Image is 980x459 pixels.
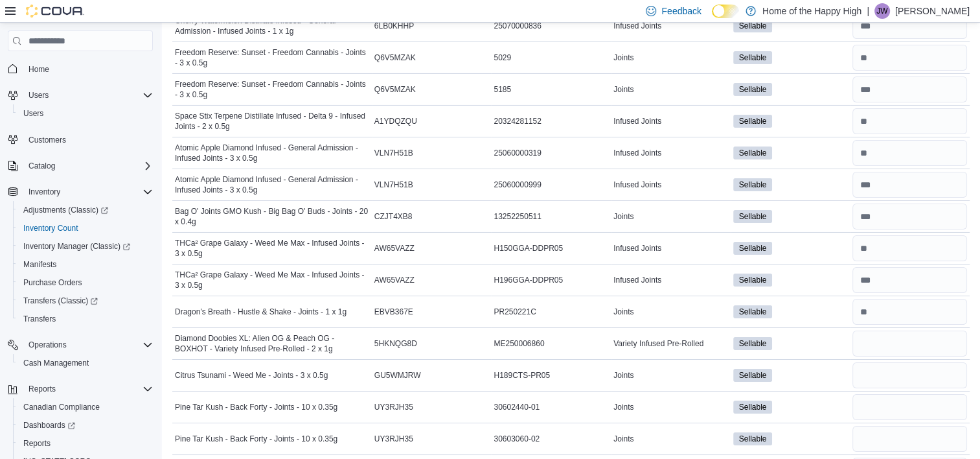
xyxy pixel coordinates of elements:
span: Purchase Orders [18,275,153,290]
span: Transfers (Classic) [18,293,153,309]
span: Sellable [733,210,773,223]
span: Reports [28,384,56,394]
span: Dashboards [23,420,75,430]
span: Reports [23,438,51,449]
span: Sellable [733,178,773,191]
span: Atomic Apple Diamond Infused - General Admission - Infused Joints - 3 x 0.5g [175,174,369,195]
span: Users [28,90,49,100]
button: Reports [23,381,61,397]
span: EBVB367E [374,307,413,317]
span: Freedom Reserve: Sunset - Freedom Cannabis - Joints - 3 x 0.5g [175,47,369,68]
div: 25070000836 [491,18,611,34]
a: Transfers (Classic) [13,292,158,310]
span: Sellable [739,52,767,64]
span: Sellable [739,370,767,381]
span: Customers [28,135,66,145]
span: Sellable [739,338,767,349]
span: THCa² Grape Galaxy - Weed Me Max - Infused Joints - 3 x 0.5g [175,270,369,290]
a: Reports [18,436,56,451]
span: Cash Management [18,355,153,371]
span: Joints [613,402,633,412]
span: Catalog [23,158,153,174]
div: 25060000999 [491,177,611,193]
span: AW65VAZZ [374,243,415,253]
span: Sellable [733,83,773,96]
span: Sellable [739,306,767,318]
div: 20324281152 [491,113,611,129]
span: Joints [613,53,633,63]
span: Cash Management [23,358,89,368]
button: Reports [13,434,158,453]
span: Home [23,60,153,76]
span: Variety Infused Pre-Rolled [613,338,703,349]
a: Dashboards [13,416,158,434]
span: Sellable [733,147,773,159]
span: Reports [23,381,153,397]
a: Adjustments (Classic) [13,201,158,219]
div: 25060000319 [491,145,611,161]
button: Inventory [23,184,65,200]
span: Users [18,106,153,121]
button: Operations [23,337,72,353]
button: Users [3,86,158,104]
a: Home [23,62,54,77]
span: Sellable [733,51,773,64]
span: VLN7H51B [374,148,413,158]
span: Dark Mode [712,18,712,19]
button: Reports [3,380,158,398]
span: Q6V5MZAK [374,53,416,63]
span: Canadian Compliance [23,402,100,412]
span: Home [28,64,49,75]
span: Sellable [733,401,773,414]
button: Purchase Orders [13,274,158,292]
span: Operations [28,340,67,350]
span: Infused Joints [613,180,661,190]
div: H150GGA-DDPR05 [491,241,611,256]
span: Citrus Tsunami - Weed Me - Joints - 3 x 0.5g [175,370,328,381]
span: Cherry Watermelon Distillate Infused - General Admission - Infused Joints - 1 x 1g [175,16,369,36]
button: Users [13,104,158,123]
span: Canadian Compliance [18,399,153,415]
span: VLN7H51B [374,180,413,190]
span: Feedback [661,5,701,18]
div: 5185 [491,82,611,97]
span: Sellable [739,401,767,413]
span: Sellable [733,337,773,350]
span: Joints [613,434,633,444]
span: Inventory Manager (Classic) [18,239,153,254]
span: Inventory [28,187,60,197]
span: CZJT4XB8 [374,211,413,222]
span: Sellable [739,211,767,222]
span: Atomic Apple Diamond Infused - General Admission - Infused Joints - 3 x 0.5g [175,143,369,163]
p: | [867,3,869,19]
span: Purchase Orders [23,277,82,288]
span: Sellable [733,369,773,382]
span: Diamond Doobies XL: Alien OG & Peach OG - BOXHOT - Variety Infused Pre-Rolled - 2 x 1g [175,333,369,354]
span: Sellable [733,242,773,255]
span: Infused Joints [613,116,661,126]
button: Home [3,59,158,78]
span: Transfers [18,311,153,327]
a: Cash Management [18,355,94,371]
div: PR250221C [491,304,611,320]
a: Transfers [18,311,61,327]
button: Customers [3,130,158,149]
span: Infused Joints [613,243,661,253]
span: Pine Tar Kush - Back Forty - Joints - 10 x 0.35g [175,402,337,412]
span: Catalog [28,161,55,171]
span: Inventory Count [18,220,153,236]
a: Users [18,106,49,121]
span: Transfers (Classic) [23,296,98,306]
a: Dashboards [18,418,80,433]
span: Sellable [733,115,773,128]
span: Users [23,108,43,119]
input: Dark Mode [712,5,739,18]
span: 6LB0KHHP [374,21,414,31]
span: Joints [613,84,633,95]
span: Infused Joints [613,21,661,31]
span: Inventory Count [23,223,78,233]
span: GU5WMJRW [374,370,421,381]
span: Inventory [23,184,153,200]
span: UY3RJH35 [374,434,413,444]
a: Canadian Compliance [18,399,105,415]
